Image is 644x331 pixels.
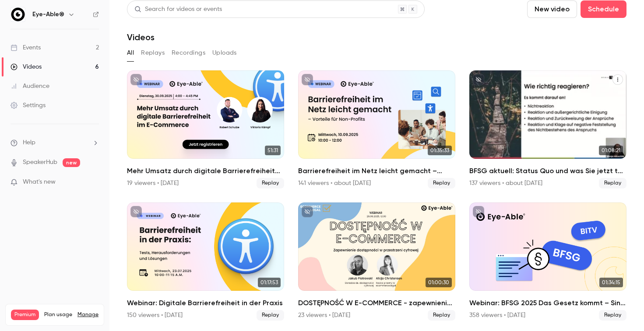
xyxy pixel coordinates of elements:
li: Webinar: BFSG 2025 Das Gesetz kommt – Sind Sie bereit? [469,202,626,321]
button: Recordings [172,46,205,60]
div: Search for videos or events [134,5,222,14]
button: Uploads [212,46,237,60]
span: 01:34:15 [599,278,623,287]
span: Replay [257,310,284,321]
button: All [127,46,134,60]
span: Replay [599,178,626,188]
button: Schedule [581,0,626,18]
a: SpeakerHub [23,158,57,167]
span: 01:17:53 [258,278,281,287]
li: BFSG aktuell: Status Quo und was Sie jetzt tun müssen [469,70,626,188]
a: 01:08:21BFSG aktuell: Status Quo und was Sie jetzt tun müssen137 viewers • about [DATE]Replay [469,70,626,188]
span: 01:08:21 [599,146,623,155]
span: Replay [257,178,284,188]
a: 01:00:30DOSTĘPNOŚĆ W E-COMMERCE - zapewnienie dostępności w przestrzeni cyfrowej23 viewers • [DAT... [298,202,455,321]
div: Events [11,43,41,52]
iframe: Noticeable Trigger [88,178,99,186]
ul: Videos [127,70,626,321]
button: unpublished [302,74,313,85]
a: 51:31Mehr Umsatz durch digitale Barrierefreiheit im E-Commerce19 viewers • [DATE]Replay [127,70,284,188]
h2: Webinar: Digitale Barrierefreiheit in der Praxis [127,298,284,308]
a: 01:35:33Barrierefreiheit im Netz leicht gemacht – Vorteile für Non-Profits141 viewers • about [DA... [298,70,455,188]
h2: BFSG aktuell: Status Quo und was Sie jetzt tun müssen [469,166,626,176]
div: 141 viewers • about [DATE] [298,179,371,188]
a: 01:34:15Webinar: BFSG 2025 Das Gesetz kommt – Sind Sie bereit?358 viewers • [DATE]Replay [469,202,626,321]
h2: DOSTĘPNOŚĆ W E-COMMERCE - zapewnienie dostępności w przestrzeni cyfrowej [298,298,455,308]
img: Eye-Able® [11,7,25,21]
button: unpublished [473,74,484,85]
span: Replay [599,310,626,321]
section: Videos [127,0,626,321]
span: What's new [23,178,56,187]
button: New video [527,0,577,18]
div: 19 viewers • [DATE] [127,179,179,188]
h1: Videos [127,32,155,42]
button: unpublished [473,206,484,217]
li: help-dropdown-opener [11,138,99,147]
span: Help [23,138,35,147]
a: 01:17:53Webinar: Digitale Barrierefreiheit in der Praxis150 viewers • [DATE]Replay [127,202,284,321]
div: 358 viewers • [DATE] [469,311,525,320]
li: Barrierefreiheit im Netz leicht gemacht – Vorteile für Non-Profits [298,70,455,188]
span: Plan usage [44,311,72,318]
span: 01:00:30 [426,278,452,287]
span: 51:31 [265,146,281,155]
div: 23 viewers • [DATE] [298,311,350,320]
h2: Mehr Umsatz durch digitale Barrierefreiheit im E-Commerce [127,166,284,176]
button: unpublished [302,206,313,217]
span: Premium [11,310,39,320]
button: Replays [141,46,165,60]
span: Replay [428,310,455,321]
li: Mehr Umsatz durch digitale Barrierefreiheit im E-Commerce [127,70,284,188]
div: Settings [11,101,46,110]
div: Audience [11,82,49,91]
div: Videos [11,63,42,71]
h2: Webinar: BFSG 2025 Das Gesetz kommt – Sind Sie bereit? [469,298,626,308]
button: unpublished [130,206,142,217]
span: 01:35:33 [428,146,452,155]
div: 137 viewers • about [DATE] [469,179,542,188]
li: Webinar: Digitale Barrierefreiheit in der Praxis [127,202,284,321]
button: unpublished [130,74,142,85]
li: DOSTĘPNOŚĆ W E-COMMERCE - zapewnienie dostępności w przestrzeni cyfrowej [298,202,455,321]
div: 150 viewers • [DATE] [127,311,183,320]
span: new [63,158,80,167]
h6: Eye-Able® [32,10,64,19]
h2: Barrierefreiheit im Netz leicht gemacht – Vorteile für Non-Profits [298,166,455,176]
a: Manage [77,311,99,318]
span: Replay [428,178,455,188]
